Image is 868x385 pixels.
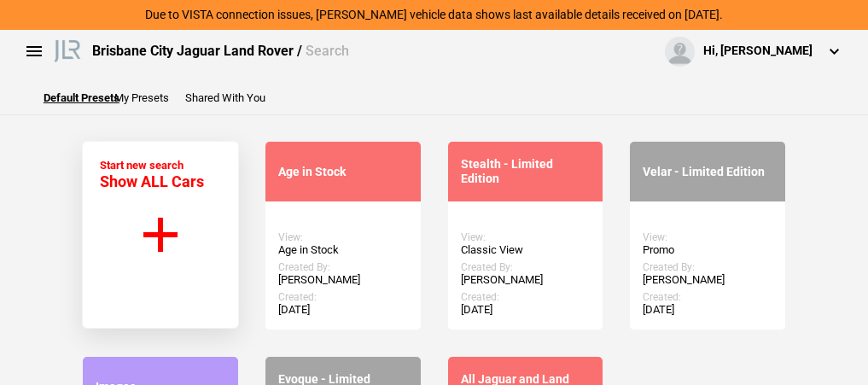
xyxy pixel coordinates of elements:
div: Stealth - Limited Edition [461,157,591,186]
div: Classic View [461,243,591,257]
div: [DATE] [278,303,408,317]
span: Search [306,43,349,59]
button: Default Presets [44,92,119,103]
button: My Presets [114,92,169,103]
div: Created: [278,291,408,303]
div: Created: [643,291,772,303]
div: Velar - Limited Edition [643,165,772,179]
span: Show ALL Cars [100,172,204,190]
div: Created By: [643,261,772,273]
div: Age in Stock [278,165,408,179]
div: View: [461,231,591,243]
div: [DATE] [461,303,591,317]
div: Start new search [100,159,204,190]
div: View: [643,231,772,243]
button: Start new search Show ALL Cars [82,141,239,329]
div: Created By: [461,261,591,273]
div: Hi, [PERSON_NAME] [703,43,813,60]
img: landrover.png [51,37,84,62]
div: [PERSON_NAME] [461,273,591,287]
div: [PERSON_NAME] [643,273,772,287]
div: View: [278,231,408,243]
div: [PERSON_NAME] [278,273,408,287]
div: Age in Stock [278,243,408,257]
div: Created By: [278,261,408,273]
div: Promo [643,243,772,257]
div: Created: [461,291,591,303]
button: Shared With You [185,92,265,103]
div: Brisbane City Jaguar Land Rover / [92,42,349,61]
div: [DATE] [643,303,772,317]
